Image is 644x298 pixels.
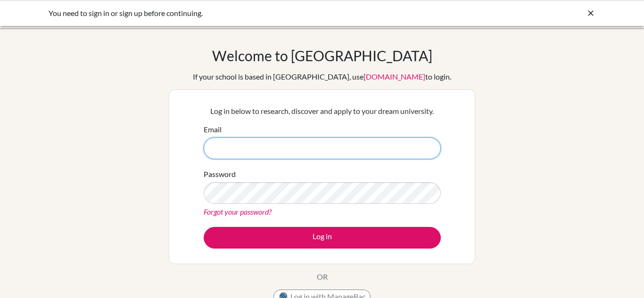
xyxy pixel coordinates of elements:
p: OR [317,271,328,282]
div: You need to sign in or sign up before continuing. [49,8,454,19]
div: If your school is based in [GEOGRAPHIC_DATA], use to login. [193,71,451,82]
p: Log in below to research, discover and apply to your dream university. [204,105,441,117]
button: Log in [204,227,441,249]
h1: Welcome to [GEOGRAPHIC_DATA] [212,47,432,64]
a: [DOMAIN_NAME] [363,72,425,81]
label: Email [204,124,222,135]
a: Forgot your password? [204,207,272,216]
label: Password [204,169,236,180]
